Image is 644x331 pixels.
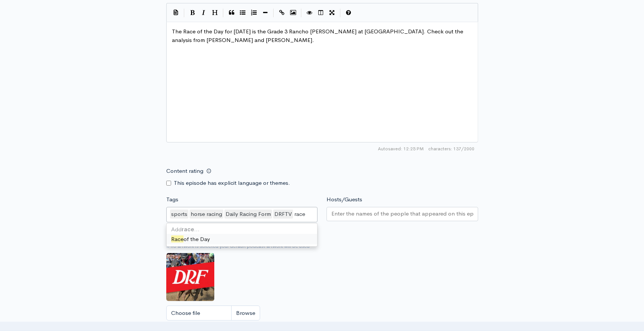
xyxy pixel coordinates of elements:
[301,9,302,17] i: |
[190,210,223,219] div: horse racing
[166,163,203,179] label: Content rating
[223,9,224,17] i: |
[331,210,473,218] input: Enter the names of the people that appeared on this episode
[187,7,198,18] button: Bold
[209,7,221,18] button: Heading
[166,243,478,250] small: If no artwork is selected your default podcast artwork will be used
[172,28,465,43] span: The Race of the Day for [DATE] is the Grade 3 Rancho [PERSON_NAME] at [GEOGRAPHIC_DATA]. Check ou...
[167,225,317,234] div: Add …
[182,226,194,233] strong: race
[273,210,293,219] div: DRFTV
[237,7,248,18] button: Generic List
[276,7,287,18] button: Create Link
[224,210,272,219] div: Daily Racing Form
[198,7,209,18] button: Italic
[340,9,341,17] i: |
[428,145,474,152] span: 137/2000
[273,9,274,17] i: |
[287,7,299,18] button: Insert Image
[171,235,184,243] span: Race
[304,7,315,18] button: Toggle Preview
[248,7,260,18] button: Numbered List
[260,7,271,18] button: Insert Horizontal Line
[166,195,178,204] label: Tags
[315,7,327,18] button: Toggle Side by Side
[170,210,188,219] div: sports
[327,7,338,18] button: Toggle Fullscreen
[184,9,185,17] i: |
[174,179,290,187] label: This episode has explicit language or themes.
[170,7,182,18] button: Insert Show Notes Template
[343,7,354,18] button: Markdown Guide
[226,7,237,18] button: Quote
[327,195,362,204] label: Hosts/Guests
[378,145,424,152] span: Autosaved: 12:25 PM
[167,234,317,245] div: of the Day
